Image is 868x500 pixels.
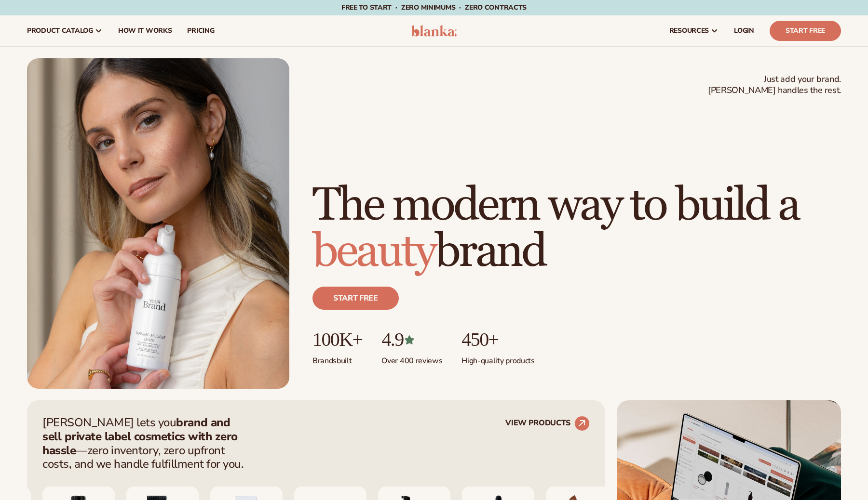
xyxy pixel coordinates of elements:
span: Just add your brand. [PERSON_NAME] handles the rest. [708,74,841,96]
img: Female holding tanning mousse. [27,58,289,389]
img: logo [411,25,457,37]
a: product catalog [19,15,110,46]
span: beauty [312,224,435,280]
span: product catalog [27,27,93,35]
strong: brand and sell private label cosmetics with zero hassle [42,415,238,458]
a: Start free [312,287,399,310]
p: 4.9 [381,329,442,350]
h1: The modern way to build a brand [312,183,841,275]
a: Start Free [770,21,841,41]
a: LOGIN [726,15,762,46]
a: How It Works [110,15,180,46]
p: Over 400 reviews [381,350,442,366]
a: pricing [179,15,222,46]
a: VIEW PRODUCTS [505,416,590,431]
p: Brands built [312,350,362,366]
p: [PERSON_NAME] lets you —zero inventory, zero upfront costs, and we handle fulfillment for you. [42,416,250,471]
p: 100K+ [312,329,362,350]
span: pricing [187,27,214,35]
p: 450+ [461,329,534,350]
span: resources [669,27,709,35]
span: How It Works [118,27,172,35]
p: High-quality products [461,350,534,366]
span: LOGIN [734,27,754,35]
a: resources [662,15,726,46]
span: Free to start · ZERO minimums · ZERO contracts [341,3,527,12]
